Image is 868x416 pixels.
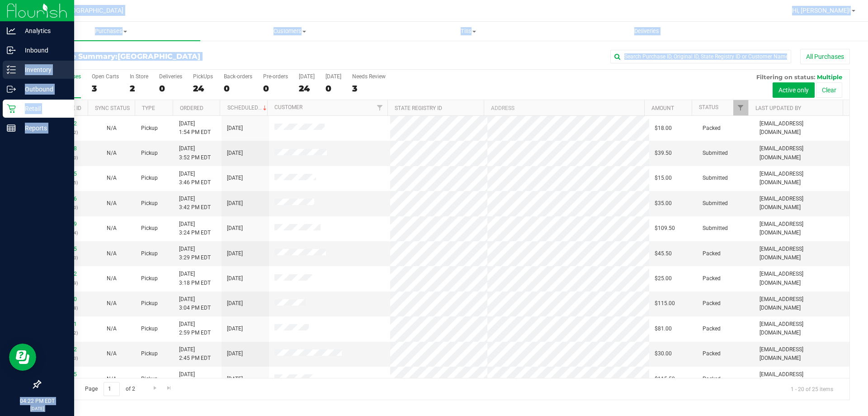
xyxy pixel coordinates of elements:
[800,49,850,64] button: All Purchases
[142,105,155,111] a: Type
[325,73,341,80] div: [DATE]
[141,375,158,383] span: Pickup
[7,85,16,94] inline-svg: Outbound
[373,100,387,115] a: Filter
[759,120,844,137] span: [EMAIL_ADDRESS][DOMAIN_NAME]
[141,299,158,308] span: Pickup
[759,195,844,212] span: [EMAIL_ADDRESS][DOMAIN_NAME]
[148,382,161,394] a: Go to the next page
[179,170,211,187] span: [DATE] 3:46 PM EDT
[52,120,77,127] a: 11988632
[16,123,70,134] p: Reports
[107,124,117,133] button: N/A
[227,224,243,233] span: [DATE]
[651,105,674,111] a: Amount
[179,120,211,137] span: [DATE] 1:54 PM EDT
[655,224,675,233] span: $109.50
[95,105,130,111] a: Sync Status
[773,82,815,98] button: Active only
[141,349,158,358] span: Pickup
[163,382,176,394] a: Go to the last page
[703,249,721,258] span: Packed
[200,22,379,41] a: Customers
[227,299,243,308] span: [DATE]
[703,375,721,383] span: Packed
[179,220,211,237] span: [DATE] 3:24 PM EDT
[141,224,158,233] span: Pickup
[107,325,117,333] button: N/A
[7,46,16,55] inline-svg: Inbound
[107,150,117,156] span: Not Applicable
[227,375,243,383] span: [DATE]
[141,124,158,133] span: Pickup
[655,299,675,308] span: $115.00
[756,73,815,81] span: Filtering on status:
[9,344,36,371] iframe: Resource center
[179,195,211,212] span: [DATE] 3:42 PM EDT
[395,105,442,111] a: State Registry ID
[755,105,801,111] a: Last Updated By
[699,104,718,110] a: Status
[759,270,844,287] span: [EMAIL_ADDRESS][DOMAIN_NAME]
[107,225,117,231] span: Not Applicable
[759,220,844,237] span: [EMAIL_ADDRESS][DOMAIN_NAME]
[22,27,200,35] span: Purchases
[227,174,243,182] span: [DATE]
[201,27,378,35] span: Customers
[107,175,117,181] span: Not Applicable
[4,397,70,405] p: 04:22 PM EDT
[107,275,117,282] span: Not Applicable
[299,73,315,80] div: [DATE]
[227,149,243,158] span: [DATE]
[759,170,844,187] span: [EMAIL_ADDRESS][DOMAIN_NAME]
[107,250,117,257] span: Not Applicable
[703,149,728,158] span: Submitted
[655,249,672,258] span: $45.50
[107,349,117,358] button: N/A
[759,345,844,363] span: [EMAIL_ADDRESS][DOMAIN_NAME]
[193,83,213,94] div: 24
[792,7,851,14] span: Hi, [PERSON_NAME]!
[179,245,211,262] span: [DATE] 3:29 PM EDT
[16,45,70,56] p: Inbound
[107,299,117,308] button: N/A
[227,325,243,333] span: [DATE]
[118,52,200,61] span: [GEOGRAPHIC_DATA]
[179,320,211,337] span: [DATE] 2:59 PM EDT
[227,199,243,208] span: [DATE]
[107,200,117,206] span: Not Applicable
[703,224,728,233] span: Submitted
[227,105,269,111] a: Scheduled
[16,84,70,95] p: Outbound
[141,149,158,158] span: Pickup
[703,325,721,333] span: Packed
[52,321,77,327] a: 11988741
[379,22,557,41] a: Tills
[107,174,117,182] button: N/A
[141,325,158,333] span: Pickup
[179,345,211,363] span: [DATE] 2:45 PM EDT
[274,104,302,110] a: Customer
[7,104,16,113] inline-svg: Retail
[16,64,70,75] p: Inventory
[655,325,672,333] span: $81.00
[7,26,16,35] inline-svg: Analytics
[107,274,117,283] button: N/A
[557,22,736,41] a: Deliveries
[107,300,117,306] span: Not Applicable
[622,27,671,35] span: Deliveries
[759,295,844,312] span: [EMAIL_ADDRESS][DOMAIN_NAME]
[224,73,252,80] div: Back-orders
[107,249,117,258] button: N/A
[759,370,844,387] span: [EMAIL_ADDRESS][DOMAIN_NAME]
[107,224,117,233] button: N/A
[107,375,117,383] button: N/A
[180,105,203,111] a: Ordered
[4,405,70,412] p: [DATE]
[703,299,721,308] span: Packed
[77,382,142,396] span: Page of 2
[179,295,211,312] span: [DATE] 3:04 PM EDT
[227,349,243,358] span: [DATE]
[224,83,252,94] div: 0
[179,370,211,387] span: [DATE] 9:16 AM EDT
